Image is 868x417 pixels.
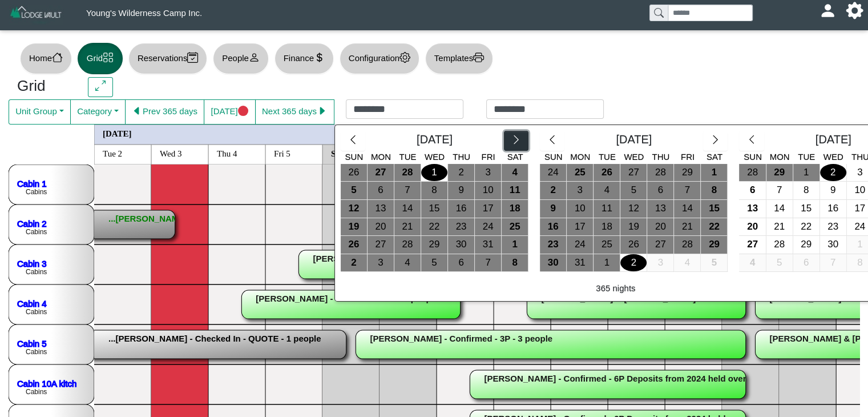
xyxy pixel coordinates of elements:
button: 14 [674,200,701,218]
div: 6 [448,254,474,272]
button: 6 [647,182,674,200]
div: 24 [540,164,566,182]
button: 1 [421,164,448,182]
span: Mon [770,152,790,162]
button: 21 [674,218,701,236]
button: 12 [341,200,368,218]
button: 13 [647,200,674,218]
button: chevron left [739,131,764,151]
div: 28 [647,164,673,182]
span: Sun [544,152,563,162]
div: 10 [567,200,593,218]
div: 2 [448,164,474,182]
button: 28 [739,164,766,182]
button: 16 [540,218,567,236]
div: 14 [674,200,700,218]
button: 12 [620,200,647,218]
div: 15 [793,200,819,218]
button: 18 [502,200,528,218]
div: 4 [674,254,700,272]
div: 25 [567,164,593,182]
span: Wed [425,152,445,162]
div: 19 [620,218,647,236]
button: 28 [647,164,674,182]
button: 29 [421,236,448,254]
div: 26 [341,236,367,254]
div: 31 [567,254,593,272]
button: 2 [540,182,567,200]
button: 4 [502,164,528,182]
div: 18 [594,218,620,236]
div: 23 [820,218,846,236]
button: 13 [368,200,394,218]
div: 9 [448,182,474,199]
button: 8 [502,254,528,272]
button: 6 [368,182,394,200]
button: 27 [368,236,394,254]
div: 11 [502,182,528,199]
button: 20 [647,218,674,236]
button: 6 [793,254,820,272]
div: 21 [674,218,700,236]
div: 16 [820,200,846,218]
button: 27 [368,164,394,182]
button: 26 [341,164,368,182]
div: 20 [368,218,394,236]
div: 1 [502,236,528,254]
span: Tue [599,152,616,162]
div: 26 [594,164,620,182]
button: 26 [594,164,620,182]
div: 17 [475,200,501,218]
button: 1 [502,236,528,254]
div: 22 [701,218,727,236]
svg: chevron right [710,134,721,145]
button: 19 [341,218,368,236]
div: 26 [620,236,647,254]
div: 29 [766,164,793,182]
button: 4 [594,182,620,200]
button: 10 [475,182,502,200]
button: 4 [394,254,421,272]
button: 7 [394,182,421,200]
button: 28 [394,164,421,182]
button: 6 [739,182,766,200]
div: 3 [567,182,593,199]
span: Tue [798,152,815,162]
span: Sat [706,152,722,162]
div: 30 [820,236,846,254]
button: 2 [820,164,847,182]
div: 23 [540,236,566,254]
button: 11 [594,200,620,218]
span: Fri [681,152,695,162]
span: Tue [399,152,416,162]
button: 2 [341,254,368,272]
button: 19 [620,218,647,236]
div: 2 [820,164,846,182]
div: 4 [502,164,528,182]
div: 7 [820,254,846,272]
span: Mon [570,152,590,162]
button: 4 [739,254,766,272]
div: 15 [421,200,447,218]
div: 2 [540,182,566,199]
div: 27 [368,164,394,182]
h6: 365 nights [596,283,635,294]
svg: chevron right [511,134,522,145]
span: Wed [624,152,644,162]
div: 5 [341,182,367,199]
button: chevron right [703,131,728,151]
button: 29 [674,164,701,182]
div: 29 [701,236,727,254]
div: 6 [739,182,765,199]
button: 14 [394,200,421,218]
button: 14 [766,200,793,218]
div: 28 [394,236,421,254]
button: 3 [567,182,594,200]
button: 26 [341,236,368,254]
button: 5 [620,182,647,200]
button: 28 [766,236,793,254]
button: 22 [701,218,728,236]
button: 24 [475,218,502,236]
div: 1 [793,164,819,182]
